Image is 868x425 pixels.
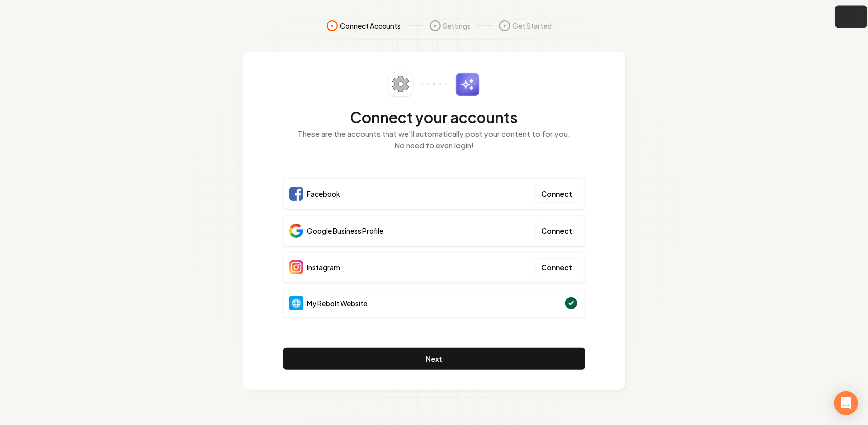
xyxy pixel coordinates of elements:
[455,72,480,96] img: sparkles.svg
[289,224,303,238] img: Google
[283,108,585,126] h2: Connect your accounts
[307,298,368,308] span: My Rebolt Website
[535,222,579,240] button: Connect
[307,262,341,272] span: Instagram
[421,83,447,85] img: connector-dots.svg
[834,391,858,415] div: Open Intercom Messenger
[283,128,585,151] p: These are the accounts that we'll automatically post your content to for you. No need to even login!
[307,189,341,199] span: Facebook
[443,21,471,31] span: Settings
[289,187,303,201] img: Facebook
[283,348,585,370] button: Next
[535,258,579,276] button: Connect
[535,185,579,203] button: Connect
[340,21,401,31] span: Connect Accounts
[289,260,303,274] img: Instagram
[289,296,303,310] img: Website
[307,226,384,236] span: Google Business Profile
[513,21,552,31] span: Get Started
